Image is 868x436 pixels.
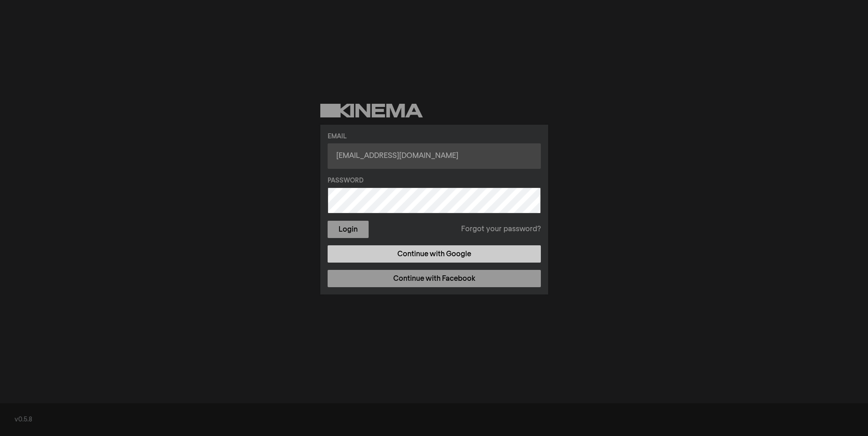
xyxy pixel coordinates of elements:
[328,221,369,238] button: Login
[328,270,541,287] a: Continue with Facebook
[15,415,853,425] div: v0.5.8
[461,224,541,235] a: Forgot your password?
[328,132,541,142] label: Email
[328,245,541,263] a: Continue with Google
[328,176,541,186] label: Password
